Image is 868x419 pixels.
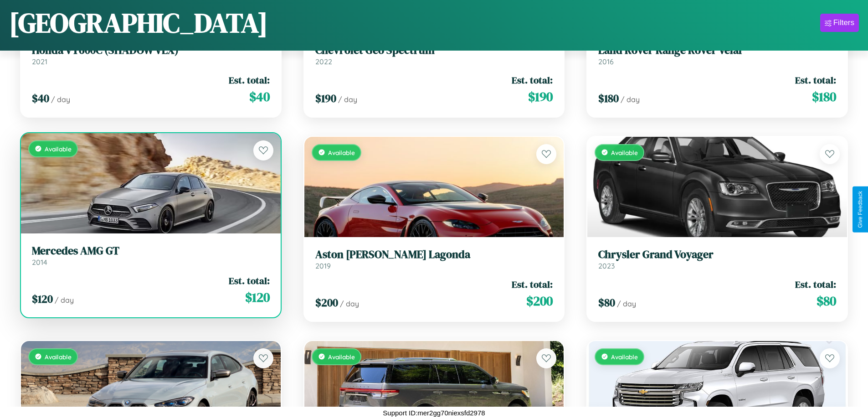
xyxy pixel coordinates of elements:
[795,278,836,291] span: Est. total:
[611,149,638,156] span: Available
[598,57,614,66] span: 2016
[315,261,331,270] span: 2019
[526,292,553,310] span: $ 200
[32,244,270,267] a: Mercedes AMG GT2014
[315,248,553,270] a: Aston [PERSON_NAME] Lagonda2019
[512,278,553,291] span: Est. total:
[32,91,49,106] span: $ 40
[528,88,553,106] span: $ 190
[249,88,270,106] span: $ 40
[617,299,636,308] span: / day
[598,295,615,310] span: $ 80
[598,248,836,261] h3: Chrysler Grand Voyager
[598,44,836,66] a: Land Rover Range Rover Velar2016
[9,4,268,41] h1: [GEOGRAPHIC_DATA]
[51,95,70,104] span: / day
[315,91,336,106] span: $ 190
[833,18,854,27] div: Filters
[315,57,332,66] span: 2022
[598,261,615,270] span: 2023
[45,145,72,153] span: Available
[32,44,270,57] h3: Honda VT600C (SHADOW VLX)
[32,57,47,66] span: 2021
[621,95,640,104] span: / day
[598,91,619,106] span: $ 180
[338,95,357,104] span: / day
[812,88,836,106] span: $ 180
[328,353,355,361] span: Available
[598,248,836,270] a: Chrysler Grand Voyager2023
[611,353,638,361] span: Available
[45,353,72,361] span: Available
[315,248,553,261] h3: Aston [PERSON_NAME] Lagonda
[817,292,836,310] span: $ 80
[229,73,270,87] span: Est. total:
[32,291,53,306] span: $ 120
[32,258,47,267] span: 2014
[820,14,859,32] button: Filters
[598,44,836,57] h3: Land Rover Range Rover Velar
[857,191,863,228] div: Give Feedback
[340,299,359,308] span: / day
[512,73,553,87] span: Est. total:
[315,44,553,66] a: Chevrolet Geo Spectrum2022
[795,73,836,87] span: Est. total:
[32,244,270,258] h3: Mercedes AMG GT
[55,295,74,305] span: / day
[315,44,553,57] h3: Chevrolet Geo Spectrum
[328,149,355,156] span: Available
[229,274,270,287] span: Est. total:
[245,288,270,306] span: $ 120
[383,407,485,419] p: Support ID: mer2gg70niexsfd2978
[315,295,338,310] span: $ 200
[32,44,270,66] a: Honda VT600C (SHADOW VLX)2021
